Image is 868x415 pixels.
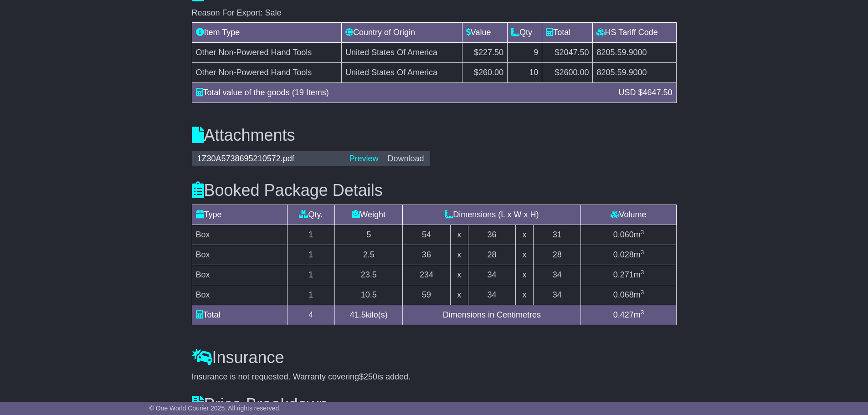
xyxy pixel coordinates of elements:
[192,225,287,245] td: Box
[287,245,335,265] td: 1
[287,285,335,305] td: 1
[192,63,342,83] td: Other Non-Powered Hand Tools
[614,87,677,99] div: USD $4647.50
[192,395,677,414] h3: Price Breakdown
[335,265,403,285] td: 23.5
[641,289,644,296] sup: 3
[516,225,534,245] td: x
[350,310,366,319] span: 41.5
[516,285,534,305] td: x
[403,205,581,225] td: Dimensions (L x W x H)
[450,225,468,245] td: x
[192,285,287,305] td: Box
[516,265,534,285] td: x
[542,63,593,83] td: $2600.00
[335,205,403,225] td: Weight
[613,250,634,259] span: 0.028
[403,285,451,305] td: 59
[403,305,581,325] td: Dimensions in Centimetres
[192,8,677,18] div: Reason For Export: Sale
[581,245,676,265] td: m
[191,87,614,99] div: Total value of the goods (19 Items)
[193,154,345,164] div: 1Z30A5738695210572.pdf
[462,23,507,43] td: Value
[192,23,342,43] td: Item Type
[287,305,335,325] td: 4
[593,63,676,83] td: 8205.59.9000
[192,372,677,382] div: Insurance is not requested. Warranty covering is added.
[287,265,335,285] td: 1
[335,285,403,305] td: 10.5
[192,305,287,325] td: Total
[533,265,581,285] td: 34
[192,126,677,144] h3: Attachments
[450,285,468,305] td: x
[403,225,451,245] td: 54
[287,205,335,225] td: Qty.
[468,265,516,285] td: 34
[581,285,676,305] td: m
[641,229,644,236] sup: 3
[581,225,676,245] td: m
[468,285,516,305] td: 34
[593,43,676,63] td: 8205.59.9000
[533,245,581,265] td: 28
[581,205,676,225] td: Volume
[533,285,581,305] td: 34
[533,225,581,245] td: 31
[516,245,534,265] td: x
[613,290,634,299] span: 0.068
[192,265,287,285] td: Box
[641,309,644,316] sup: 3
[542,43,593,63] td: $2047.50
[192,181,677,200] h3: Booked Package Details
[342,63,462,83] td: United States Of America
[508,23,542,43] td: Qty
[450,265,468,285] td: x
[359,372,377,381] span: $250
[450,245,468,265] td: x
[462,43,507,63] td: $227.50
[192,43,342,63] td: Other Non-Powered Hand Tools
[342,43,462,63] td: United States Of America
[613,310,634,319] span: 0.427
[613,270,634,279] span: 0.271
[335,225,403,245] td: 5
[349,154,378,163] a: Preview
[508,43,542,63] td: 9
[462,63,507,83] td: $260.00
[192,245,287,265] td: Box
[508,63,542,83] td: 10
[581,305,676,325] td: m
[403,245,451,265] td: 36
[613,230,634,239] span: 0.060
[403,265,451,285] td: 234
[149,405,281,412] span: © One World Courier 2025. All rights reserved.
[581,265,676,285] td: m
[192,348,677,367] h3: Insurance
[287,225,335,245] td: 1
[468,245,516,265] td: 28
[387,154,424,163] a: Download
[192,205,287,225] td: Type
[468,225,516,245] td: 36
[335,245,403,265] td: 2.5
[593,23,676,43] td: HS Tariff Code
[641,269,644,276] sup: 3
[342,23,462,43] td: Country of Origin
[641,249,644,256] sup: 3
[335,305,403,325] td: kilo(s)
[542,23,593,43] td: Total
